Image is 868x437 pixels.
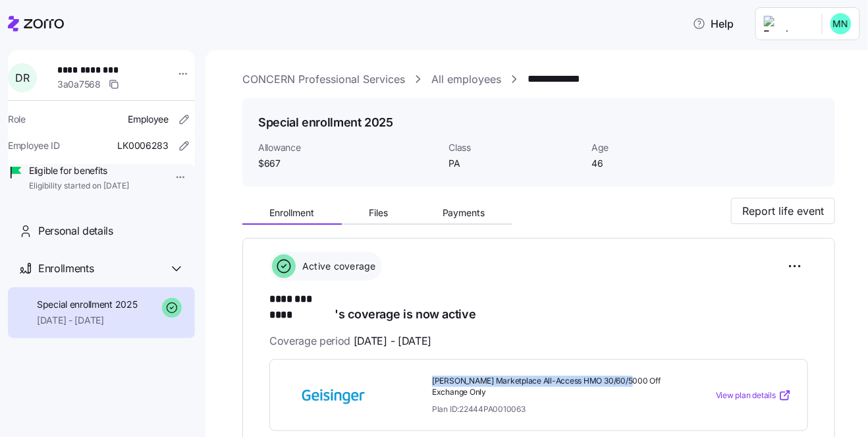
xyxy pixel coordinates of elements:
span: Active coverage [298,260,376,273]
img: Employer logo [764,16,811,32]
span: [DATE] - [DATE] [354,333,431,349]
span: PA [448,157,581,170]
h1: Special enrollment 2025 [258,114,393,131]
span: Employee ID [8,139,60,152]
span: [PERSON_NAME] Marketplace All-Access HMO 30/60/5000 Off Exchange Only [432,376,663,398]
span: Files [369,208,388,218]
span: $667 [258,157,438,170]
span: Coverage period [269,333,431,349]
span: Allowance [258,141,438,154]
span: Payments [443,208,485,218]
span: Report life event [742,203,824,219]
span: Employee [128,113,169,126]
h1: 's coverage is now active [269,291,808,322]
span: View plan details [716,390,776,402]
span: Enrollments [38,260,94,277]
span: 3a0a7568 [57,78,101,91]
span: [DATE] - [DATE] [37,314,138,327]
span: Enrollment [269,208,314,218]
a: All employees [431,71,501,88]
span: D R [15,73,29,83]
span: Role [8,113,26,126]
a: View plan details [716,389,792,402]
span: Personal details [38,223,113,239]
span: LK0006283 [118,139,169,152]
button: Help [682,11,745,37]
span: Plan ID: 22444PA0010063 [432,403,526,415]
span: Eligible for benefits [29,164,129,177]
img: b0ee0d05d7ad5b312d7e0d752ccfd4ca [830,13,852,34]
span: Eligibility started on [DATE] [29,181,129,192]
span: Age [591,141,724,154]
span: 46 [591,157,724,170]
span: Help [693,16,734,32]
button: Report life event [731,198,835,224]
span: Special enrollment 2025 [37,298,138,311]
a: CONCERN Professional Services [242,71,405,88]
span: Class [448,141,581,154]
img: Geisinger [286,380,381,411]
